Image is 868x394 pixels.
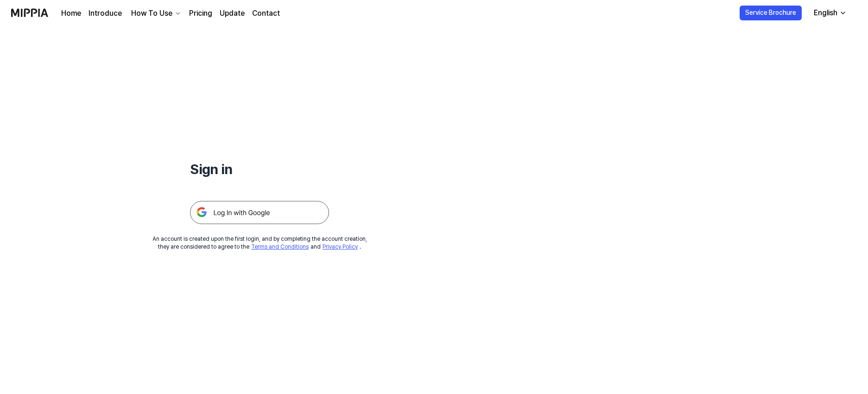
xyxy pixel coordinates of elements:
[189,8,212,19] a: Pricing
[251,244,309,250] a: Terms and Conditions
[323,244,358,250] a: Privacy Policy
[89,8,122,19] a: Introduce
[806,4,852,22] button: English
[740,6,802,20] button: Service Brochure
[129,8,174,19] div: How To Use
[129,8,182,19] button: How To Use
[220,8,245,19] a: Update
[152,235,367,251] div: An account is created upon the first login, and by completing the account creation, they are cons...
[190,159,329,179] h1: Sign in
[812,7,839,19] div: English
[61,8,81,19] a: Home
[190,201,329,224] img: 구글 로그인 버튼
[252,8,280,19] a: Contact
